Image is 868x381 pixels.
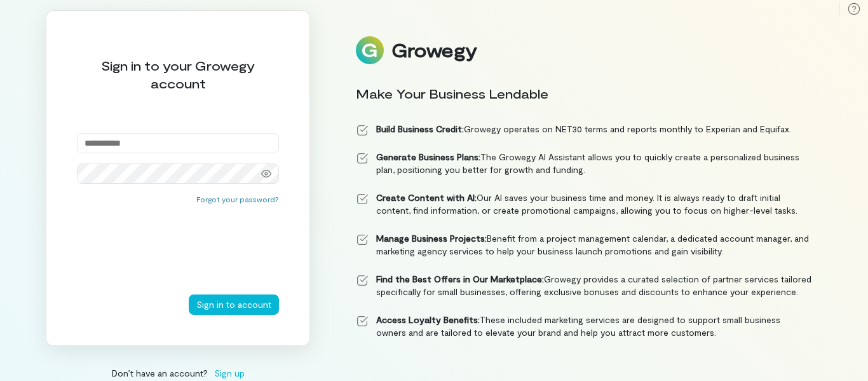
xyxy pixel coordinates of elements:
[376,274,544,284] strong: Find the Best Offers in Our Marketplace:
[356,85,812,102] div: Make Your Business Lendable
[356,36,384,64] img: Logo
[77,57,279,92] div: Sign in to your Growegy account
[189,294,279,315] button: Sign in to account
[376,123,464,134] strong: Build Business Credit:
[376,233,487,244] strong: Manage Business Projects:
[196,194,279,204] button: Forgot your password?
[356,151,812,176] li: The Growegy AI Assistant allows you to quickly create a personalized business plan, positioning y...
[356,191,812,217] li: Our AI saves your business time and money. It is always ready to draft initial content, find info...
[214,366,245,380] span: Sign up
[356,232,812,258] li: Benefit from a project management calendar, a dedicated account manager, and marketing agency ser...
[356,273,812,298] li: Growegy provides a curated selection of partner services tailored specifically for small business...
[46,366,310,380] div: Don’t have an account?
[356,123,812,135] li: Growegy operates on NET30 terms and reports monthly to Experian and Equifax.
[356,314,812,339] li: These included marketing services are designed to support small business owners and are tailored ...
[376,192,477,203] strong: Create Content with AI:
[376,151,480,162] strong: Generate Business Plans:
[376,314,480,325] strong: Access Loyalty Benefits:
[391,39,477,61] div: Growegy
